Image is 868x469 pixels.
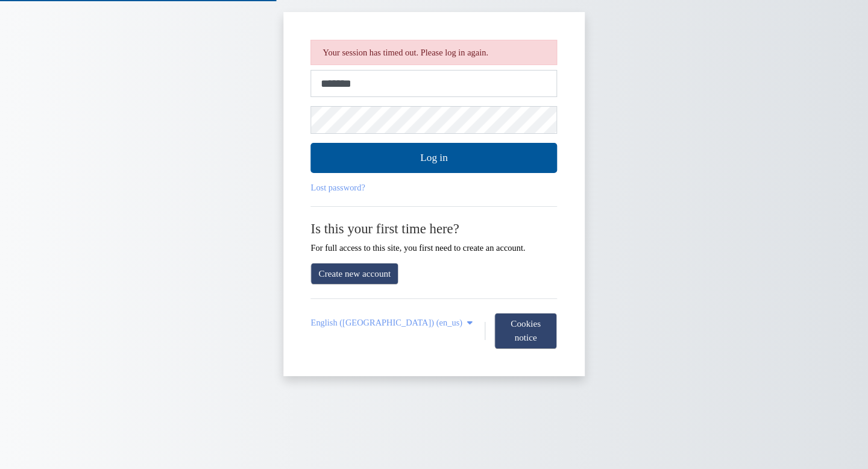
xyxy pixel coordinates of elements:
[311,143,558,173] button: Log in
[311,221,558,237] h2: Is this your first time here?
[311,318,476,328] a: English (United States) ‎(en_us)‎
[494,313,557,349] button: Cookies notice
[311,221,558,253] div: For full access to this site, you first need to create an account.
[311,183,365,192] a: Lost password?
[311,263,399,285] a: Create new account
[311,40,558,65] div: Your session has timed out. Please log in again.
